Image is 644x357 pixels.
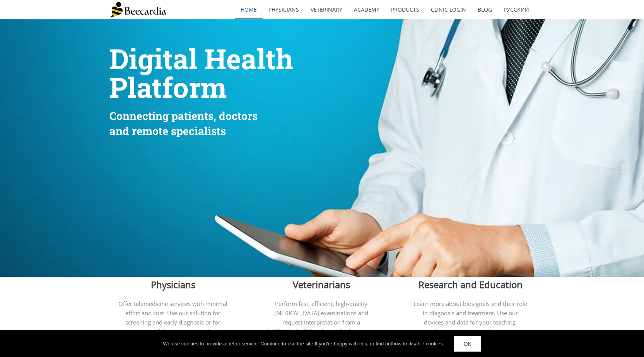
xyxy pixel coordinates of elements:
[419,278,523,291] span: Research and Education
[263,1,305,19] a: Physicians
[293,278,350,291] span: Veterinarians
[109,109,258,123] span: Connecting patients, doctors
[472,1,498,19] a: Blog
[109,40,294,77] span: Digital Health
[385,1,425,19] a: Products
[163,340,444,348] div: We use cookies to provide a better service. Continue to use the site If you're happy with this, o...
[109,2,166,17] img: Beecardia
[118,300,227,354] span: Offer telemedicine services with minimal effort and cost. Use our solution for screening and earl...
[413,300,527,335] span: Learn more about biosignals and their role in diagnosis and treatment. Use our devices and data f...
[425,1,472,19] a: Clinic Login
[454,336,481,352] a: OK
[235,1,263,19] a: home
[348,1,385,19] a: Academy
[109,124,226,138] span: and remote specialists
[267,300,376,335] span: Perform fast, efficient, high-quality [MEDICAL_DATA] examinations and request interpretation from...
[305,1,348,19] a: Veterinary
[109,69,227,106] span: Platform
[498,1,535,19] a: Русский
[392,341,443,347] a: how to disable cookies
[151,278,195,291] span: Physicians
